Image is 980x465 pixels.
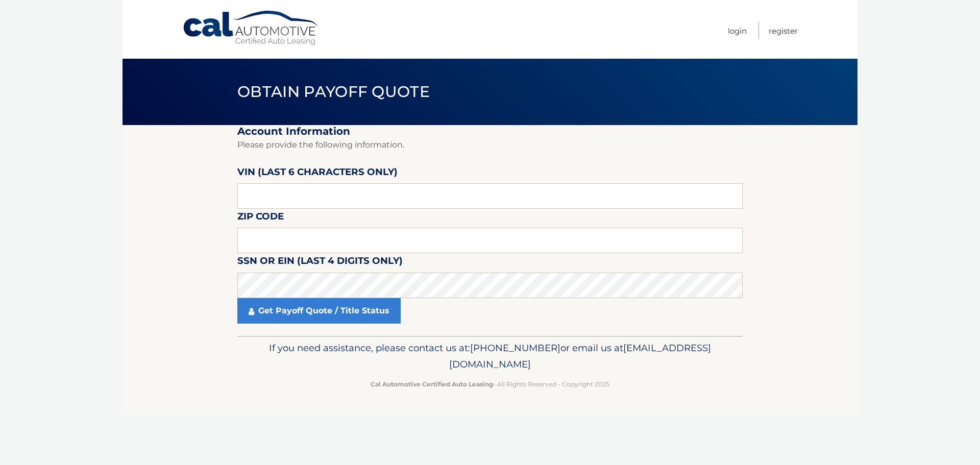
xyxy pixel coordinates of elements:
a: Get Payoff Quote / Title Status [237,298,401,324]
label: SSN or EIN (last 4 digits only) [237,253,403,272]
span: [PHONE_NUMBER] [470,342,560,354]
p: Please provide the following information. [237,138,743,152]
span: Obtain Payoff Quote [237,82,430,101]
p: If you need assistance, please contact us at: or email us at [244,340,736,373]
a: Register [769,22,798,39]
p: - All Rights Reserved - Copyright 2025 [244,379,736,389]
a: Login [728,22,747,39]
a: Cal Automotive [182,10,320,46]
strong: Cal Automotive Certified Auto Leasing [371,380,493,388]
label: VIN (last 6 characters only) [237,164,398,183]
label: Zip Code [237,209,284,228]
h2: Account Information [237,125,743,138]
